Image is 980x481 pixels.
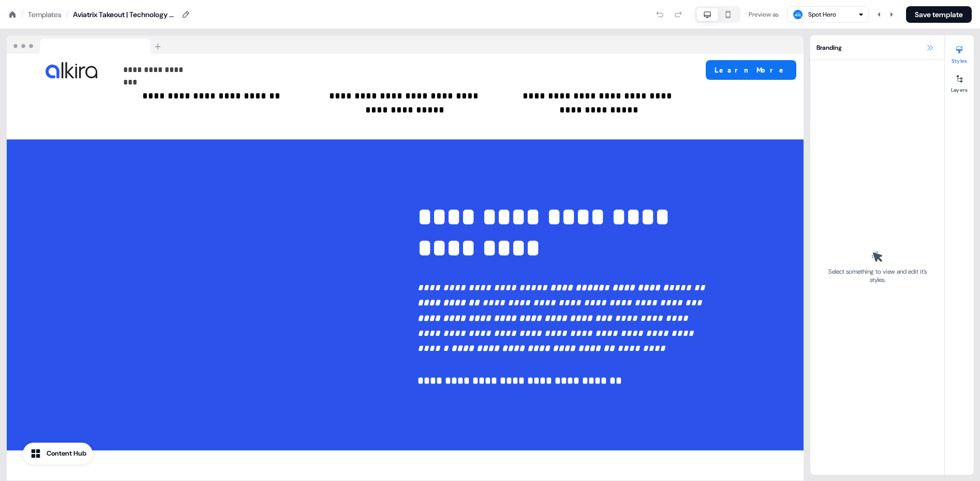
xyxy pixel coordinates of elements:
[945,70,974,93] button: Layers
[28,9,62,20] a: Templates
[4,4,294,167] iframe: YouTube video player
[73,9,176,20] div: Aviatrix Takeout | Technology Template
[46,62,97,78] img: Image
[810,35,944,60] div: Branding
[23,443,93,464] button: Content Hub
[21,9,24,20] div: /
[906,6,972,23] button: Save template
[808,9,836,20] div: Spot Hero
[825,267,930,284] div: Select something to view and edit it’s styles.
[945,41,974,64] button: Styles
[749,9,779,20] div: Preview as
[7,36,166,54] img: Browser topbar
[66,9,69,20] div: /
[706,60,796,80] button: Learn More
[787,6,869,23] button: Spot Hero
